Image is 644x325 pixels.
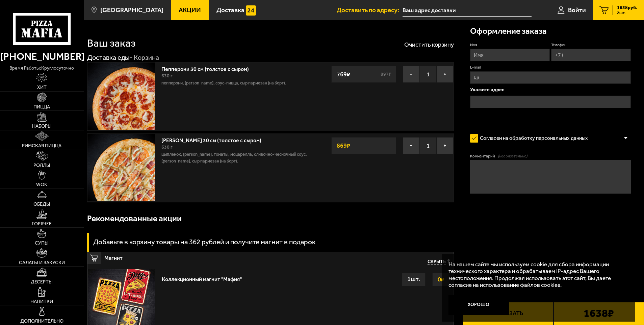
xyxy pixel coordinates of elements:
[36,182,47,187] span: WOK
[179,7,201,13] span: Акции
[134,53,159,62] div: Корзина
[470,65,631,70] label: E-mail
[22,144,61,148] span: Римская пицца
[32,222,52,226] span: Горячее
[33,163,50,168] span: Роллы
[403,66,420,83] button: −
[31,280,53,284] span: Десерты
[87,38,135,49] h1: Ваш заказ
[404,42,454,48] button: Очистить корзину
[470,42,550,48] label: Имя
[617,5,637,10] span: 1638 руб.
[33,202,50,207] span: Обеды
[162,273,242,282] div: Коллекционный магнит "Мафия"
[470,131,595,145] label: Согласен на обработку персональных данных
[335,68,352,81] strong: 769 ₽
[402,273,426,286] div: 1 шт.
[436,273,446,286] strong: 0 ₽
[30,299,53,304] span: Напитки
[33,105,50,109] span: Пицца
[161,135,268,144] a: [PERSON_NAME] 30 см (толстое с сыром)
[448,295,509,315] button: Хорошо
[470,153,631,159] label: Комментарий
[551,49,631,61] input: +7 (
[246,5,256,16] img: 15daf4d41897b9f0e9f617042186c801.svg
[161,144,173,150] span: 630 г
[437,137,454,154] button: +
[568,7,586,13] span: Войти
[470,71,631,84] input: @
[617,11,637,15] span: 2 шт.
[19,260,65,265] span: Салаты и закуски
[216,7,244,13] span: Доставка
[428,259,446,266] span: Скрыть
[470,27,547,35] h3: Оформление заказа
[87,215,182,223] h3: Рекомендованные акции
[428,259,450,266] button: Скрыть
[93,239,315,246] h3: Добавьте в корзину товары на 362 рублей и получите магнит в подарок
[470,49,550,61] input: Имя
[20,319,63,324] span: Дополнительно
[448,261,624,289] p: На нашем сайте мы используем cookie для сбора информации технического характера и обрабатываем IP...
[37,85,47,90] span: Хит
[35,241,49,246] span: Супы
[32,124,52,129] span: Наборы
[337,7,403,13] span: Доставить по адресу:
[420,66,437,83] span: 1
[437,66,454,83] button: +
[161,73,173,79] span: 630 г
[498,153,527,159] span: (необязательно)
[551,42,631,48] label: Телефон
[335,139,352,152] strong: 869 ₽
[403,4,531,17] input: Ваш адрес доставки
[403,137,420,154] button: −
[161,64,256,72] a: Пепперони 30 см (толстое с сыром)
[420,137,437,154] span: 1
[470,87,631,92] p: Укажите адрес
[104,252,324,261] span: Магнит
[380,72,392,77] s: 897 ₽
[100,7,163,13] span: [GEOGRAPHIC_DATA]
[87,53,133,61] a: Доставка еды-
[161,80,311,86] p: пепперони, [PERSON_NAME], соус-пицца, сыр пармезан (на борт).
[161,151,311,165] p: цыпленок, [PERSON_NAME], томаты, моцарелла, сливочно-чесночный соус, [PERSON_NAME], сыр пармезан ...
